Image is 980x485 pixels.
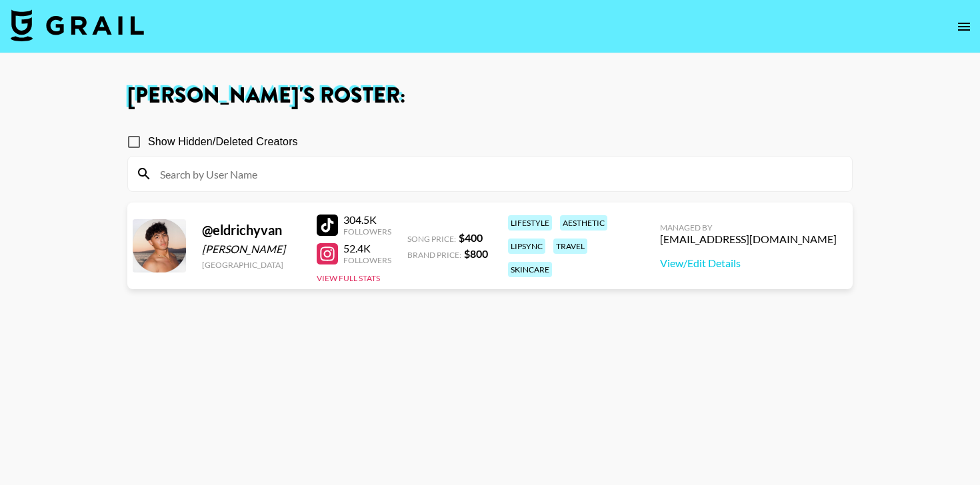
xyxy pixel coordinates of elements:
[553,239,587,254] div: travel
[202,222,301,239] div: @ eldrichyvan
[202,242,301,256] div: [PERSON_NAME]
[343,213,391,227] div: 304.5K
[951,13,977,40] button: open drawer
[660,223,837,233] div: Managed By
[202,260,301,270] div: [GEOGRAPHIC_DATA]
[560,215,607,231] div: aesthetic
[317,273,380,283] button: View Full Stats
[407,250,461,260] span: Brand Price:
[127,85,853,107] h1: [PERSON_NAME] 's Roster:
[148,134,298,150] span: Show Hidden/Deleted Creators
[660,256,837,270] a: View/Edit Details
[660,233,837,246] div: [EMAIL_ADDRESS][DOMAIN_NAME]
[508,239,545,254] div: lipsync
[508,215,552,231] div: lifestyle
[407,234,456,244] span: Song Price:
[464,247,488,260] strong: $ 800
[343,255,391,265] div: Followers
[508,262,552,277] div: skincare
[343,227,391,237] div: Followers
[152,163,844,185] input: Search by User Name
[343,242,391,255] div: 52.4K
[11,9,144,41] img: Grail Talent
[459,231,483,244] strong: $ 400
